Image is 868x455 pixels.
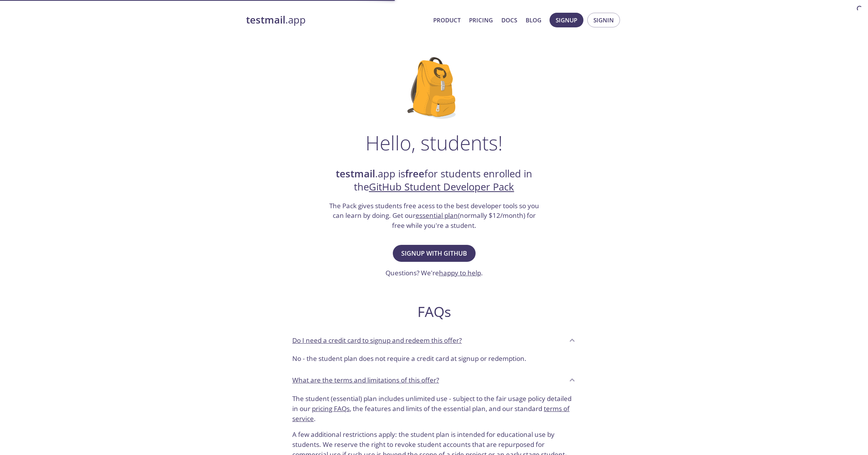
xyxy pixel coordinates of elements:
a: Docs [501,15,517,25]
button: Signup with GitHub [393,245,476,262]
h2: FAQs [286,303,582,320]
span: Signup with GitHub [401,248,467,259]
p: The student (essential) plan includes unlimited use - subject to the fair usage policy detailed i... [292,394,576,423]
p: Do I need a credit card to signup and redeem this offer? [292,335,462,345]
img: github-student-backpack.png [407,57,461,119]
a: GitHub Student Developer Pack [369,180,514,194]
a: terms of service [292,404,570,423]
strong: testmail [336,167,375,180]
a: Product [433,15,461,25]
a: Pricing [469,15,493,25]
span: Signin [593,15,614,25]
h3: The Pack gives students free acess to the best developer tools so you can learn by doing. Get our... [328,201,540,231]
p: No - the student plan does not require a credit card at signup or redemption. [292,354,576,364]
div: Do I need a credit card to signup and redeem this offer? [286,330,582,351]
p: What are the terms and limitations of this offer? [292,375,439,385]
span: Signup [556,15,577,25]
a: essential plan [416,211,458,220]
strong: free [405,167,424,180]
a: pricing FAQs [312,404,350,413]
div: Do I need a credit card to signup and redeem this offer? [286,351,582,370]
button: Signin [587,13,620,27]
a: happy to help [439,268,481,277]
h1: Hello, students! [365,131,503,154]
strong: testmail [246,13,285,27]
h2: .app is for students enrolled in the [328,167,540,194]
a: Blog [526,15,541,25]
button: Signup [550,13,583,27]
a: testmail.app [246,13,427,27]
div: What are the terms and limitations of this offer? [286,370,582,391]
h3: Questions? We're . [385,268,483,278]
